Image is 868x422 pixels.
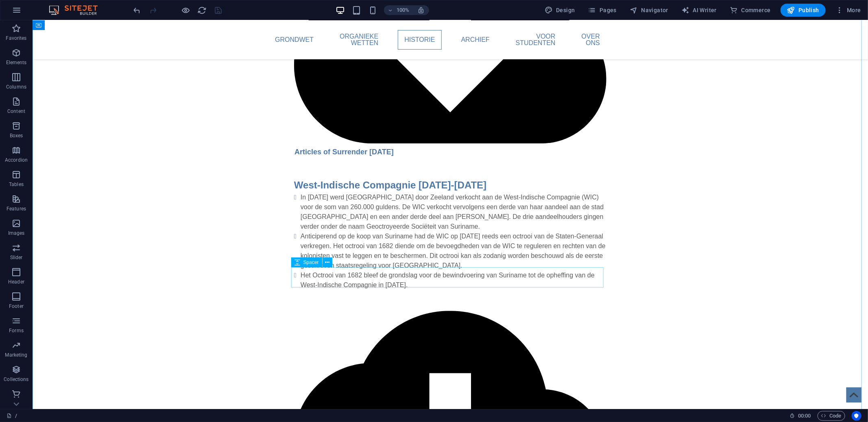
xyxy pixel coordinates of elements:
[7,108,25,115] p: Content
[545,6,575,14] span: Design
[852,411,861,421] button: Usercentrics
[181,5,191,15] button: Click here to leave preview mode and continue editing
[10,254,23,261] p: Slider
[384,5,413,15] button: 100%
[541,4,578,17] div: Design (Ctrl+Alt+Y)
[4,376,28,383] p: Collections
[804,413,805,419] span: :
[835,6,861,14] span: More
[9,327,24,334] p: Forms
[832,4,864,17] button: More
[787,6,819,14] span: Publish
[789,411,811,421] h6: Session time
[6,59,27,66] p: Elements
[6,35,26,41] p: Favorites
[9,181,24,188] p: Tables
[9,303,24,309] p: Footer
[132,5,142,15] button: undo
[781,4,826,17] button: Publish
[396,5,409,15] h6: 100%
[197,5,207,15] button: reload
[417,6,425,14] i: On resize automatically adjust zoom level to fit chosen device.
[821,411,842,421] span: Code
[585,4,620,17] button: Pages
[818,411,845,421] button: Code
[541,4,578,17] button: Design
[7,411,17,421] a: Click to cancel selection. Double-click to open Pages
[8,230,25,236] p: Images
[133,6,142,15] i: Undo: Duplicate elements (Ctrl+Z)
[303,260,319,265] span: Spacer
[7,206,26,212] p: Features
[5,157,28,163] p: Accordion
[678,4,720,17] button: AI Writer
[47,5,108,15] img: Editor Logo
[588,6,617,14] span: Pages
[681,6,717,14] span: AI Writer
[730,6,771,14] span: Commerce
[6,84,26,90] p: Columns
[798,411,811,421] span: 00 00
[10,132,23,139] p: Boxes
[630,6,668,14] span: Navigator
[626,4,672,17] button: Navigator
[8,279,24,285] p: Header
[726,4,774,17] button: Commerce
[5,352,27,358] p: Marketing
